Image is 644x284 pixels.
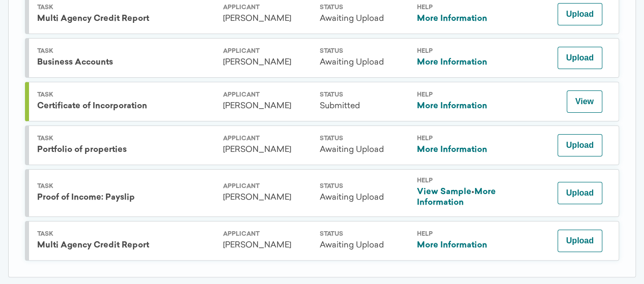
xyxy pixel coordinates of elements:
div: [PERSON_NAME] [223,240,312,251]
div: [PERSON_NAME] [223,101,312,112]
div: Certificate of Incorporation [37,101,215,112]
div: Multi Agency Credit Report [37,240,215,251]
a: More Information [416,15,487,23]
div: Task [37,183,215,190]
div: [PERSON_NAME] [223,193,312,203]
div: Submitted [320,101,408,112]
div: Task [37,231,215,237]
button: Upload [557,230,602,252]
div: Portfolio of properties [37,145,215,155]
div: Applicant [223,136,312,142]
a: More Information [416,146,487,154]
div: Status [320,136,408,142]
div: Applicant [223,231,312,237]
div: • [416,187,505,208]
div: [PERSON_NAME] [223,57,312,68]
div: Task [37,48,215,54]
button: Upload [557,182,602,204]
div: Awaiting Upload [320,14,408,24]
div: Status [320,48,408,54]
a: More Information [416,102,487,110]
div: Awaiting Upload [320,145,408,155]
a: More Information [416,241,487,249]
div: Task [37,5,215,11]
div: Help [416,92,505,98]
div: [PERSON_NAME] [223,145,312,155]
button: Upload [557,134,602,156]
div: Applicant [223,183,312,190]
div: Status [320,5,408,11]
div: Awaiting Upload [320,193,408,203]
div: Proof of Income: Payslip [37,193,215,203]
div: Business Accounts [37,57,215,68]
div: Help [416,136,505,142]
div: Task [37,92,215,98]
a: View Sample [416,188,471,196]
div: Awaiting Upload [320,57,408,68]
div: Applicant [223,92,312,98]
div: Status [320,92,408,98]
button: Upload [557,47,602,69]
div: Help [416,178,505,184]
div: Awaiting Upload [320,240,408,251]
div: Task [37,136,215,142]
div: Status [320,231,408,237]
div: Applicant [223,48,312,54]
div: Help [416,48,505,54]
div: Applicant [223,5,312,11]
div: Multi Agency Credit Report [37,14,215,24]
button: Upload [557,3,602,25]
div: Help [416,231,505,237]
a: More Information [416,58,487,67]
div: Help [416,5,505,11]
div: [PERSON_NAME] [223,14,312,24]
button: View [567,90,602,113]
div: Status [320,183,408,190]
